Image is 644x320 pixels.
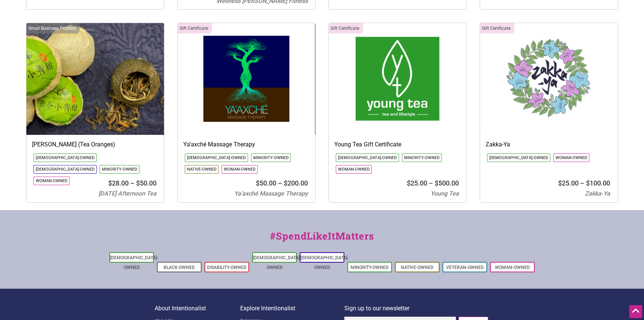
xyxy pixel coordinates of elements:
bdi: 500.00 [435,179,459,187]
img: Friday Afternoon Tea Xiao Qing Gan (Tea Oranges) [26,23,164,135]
p: Sign up to our newsletter [344,304,490,313]
span: – [130,179,135,187]
bdi: 50.00 [136,179,157,187]
span: $ [435,179,438,187]
span: $ [108,179,112,187]
li: Click to show only this community [33,165,97,174]
span: Young Tea [431,190,459,197]
a: [DEMOGRAPHIC_DATA]-Owned [110,255,158,270]
li: Click to show only this community [487,153,550,162]
a: Native-Owned [401,265,434,270]
span: Zakka-Ya [585,190,610,197]
div: Scroll Back to Top [629,305,642,318]
bdi: 25.00 [407,179,427,187]
li: Click to show only this community [402,153,442,162]
div: Click to show only this category [26,23,80,34]
bdi: 200.00 [284,179,308,187]
span: $ [136,179,140,187]
img: Young Tea gift certificates [329,23,466,135]
h3: Young Tea Gift Certificate [334,140,461,149]
span: [DATE] Afternoon Tea [99,190,157,197]
span: Ya’axché Massage Therapy [234,190,308,197]
li: Click to show only this community [185,153,248,162]
span: $ [558,179,562,187]
a: Disability-Owned [207,265,247,270]
div: Click to show only this category [329,23,363,34]
li: Click to show only this community [185,165,219,174]
h3: Zakka-Ya [486,140,612,149]
bdi: 25.00 [558,179,579,187]
span: $ [256,179,260,187]
h3: Ya’axché Massage Therapy [183,140,310,149]
a: [DEMOGRAPHIC_DATA]-Owned [253,255,301,270]
li: Click to show only this community [336,165,372,174]
span: – [429,179,433,187]
a: Black-Owned [164,265,195,270]
span: $ [407,179,410,187]
a: [DEMOGRAPHIC_DATA]-Owned [300,255,349,270]
li: Click to show only this community [100,165,139,174]
bdi: 50.00 [256,179,276,187]
h3: [PERSON_NAME] (Tea Oranges) [32,140,158,149]
li: Click to show only this community [33,177,70,185]
div: Click to show only this category [178,23,212,34]
p: About Intentionalist [155,304,240,313]
img: Ya’axché Massage Therapy [178,23,315,135]
li: Click to show only this community [553,153,589,162]
a: Woman-Owned [495,265,530,270]
a: Veteran-Owned [446,265,484,270]
a: Minority-Owned [351,265,389,270]
span: $ [586,179,590,187]
li: Click to show only this community [222,165,258,174]
bdi: 100.00 [586,179,610,187]
div: Click to show only this category [480,23,514,34]
span: – [278,179,282,187]
li: Click to show only this community [33,153,97,162]
p: Explore Intentionalist [240,304,344,313]
bdi: 28.00 [108,179,129,187]
li: Click to show only this community [251,153,291,162]
li: Click to show only this community [336,153,399,162]
span: – [580,179,585,187]
span: $ [284,179,287,187]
